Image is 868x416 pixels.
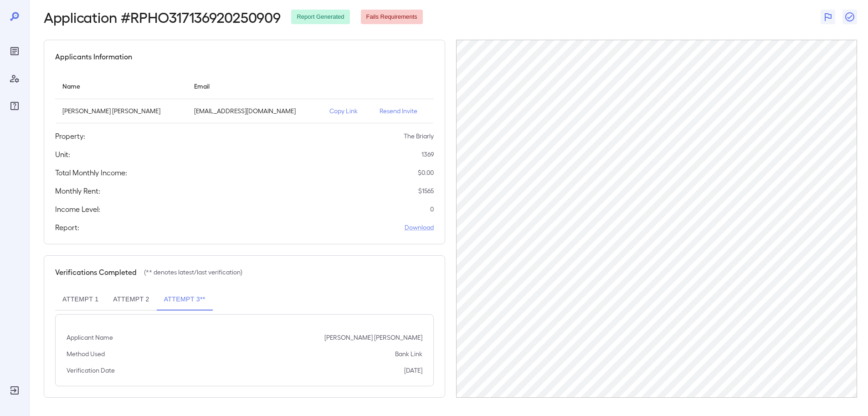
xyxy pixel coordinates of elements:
p: [EMAIL_ADDRESS][DOMAIN_NAME] [194,106,315,116]
h5: Report: [55,222,79,233]
span: Fails Requirements [361,13,423,21]
h5: Verifications Completed [55,267,137,278]
p: [PERSON_NAME] [PERSON_NAME] [324,333,422,342]
h5: Monthly Rent: [55,185,100,196]
h2: Application # RPHO317136920250909 [44,9,280,25]
div: FAQ [7,99,22,113]
p: $ 0.00 [418,168,434,177]
p: 1369 [421,150,434,159]
p: The Briarly [404,132,434,141]
div: Manage Users [7,71,22,86]
p: [DATE] [404,366,422,375]
div: Log Out [7,383,22,398]
button: Close Report [842,10,857,24]
h5: Applicants Information [55,51,132,62]
p: [PERSON_NAME] [PERSON_NAME] [62,106,180,116]
h5: Unit: [55,149,70,160]
button: Attempt 1 [55,289,106,311]
span: Report Generated [291,13,349,21]
p: Resend Invite [380,106,426,116]
a: Download [405,223,434,232]
p: Copy Link [329,106,365,116]
th: Name [55,73,187,99]
p: 0 [430,205,434,214]
h5: Income Level: [55,204,100,215]
h5: Total Monthly Income: [55,167,127,178]
p: $ 1565 [418,186,434,195]
h5: Property: [55,131,85,142]
p: Verification Date [67,366,115,375]
button: Attempt 3** [157,289,213,311]
p: Bank Link [395,349,422,358]
table: simple table [55,73,434,123]
button: Attempt 2 [106,289,156,311]
button: Flag Report [821,10,835,24]
p: Method Used [67,349,105,358]
th: Email [187,73,323,99]
p: (** denotes latest/last verification) [144,268,242,277]
p: Applicant Name [67,333,113,342]
div: Reports [7,44,22,58]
